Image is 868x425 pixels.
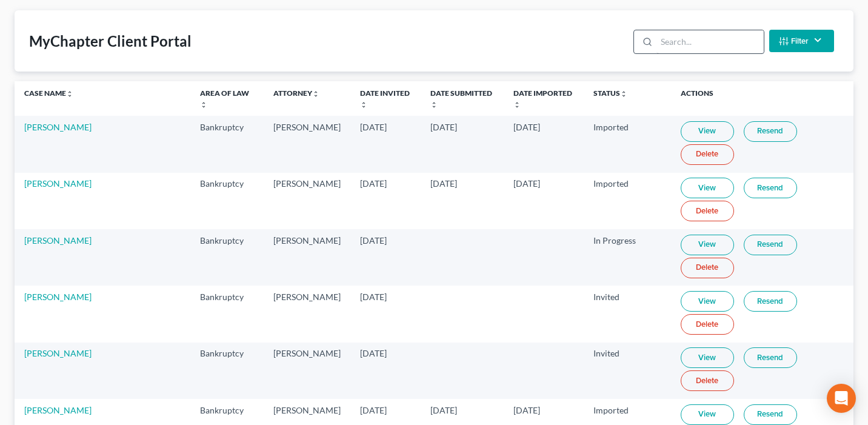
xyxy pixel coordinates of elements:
[273,89,319,98] a: Attorneyunfold_more
[744,291,797,312] a: Resend
[681,144,734,165] a: Delete
[360,101,367,109] i: unfold_more
[671,81,853,116] th: Actions
[360,89,410,108] a: Date Invitedunfold_more
[744,121,797,142] a: Resend
[681,121,734,142] a: View
[681,258,734,278] a: Delete
[190,343,264,399] td: Bankruptcy
[264,173,350,229] td: [PERSON_NAME]
[430,101,438,109] i: unfold_more
[681,314,734,335] a: Delete
[24,89,73,98] a: Case Nameunfold_more
[681,291,734,312] a: View
[24,235,92,246] a: [PERSON_NAME]
[190,286,264,342] td: Bankruptcy
[681,347,734,368] a: View
[190,173,264,229] td: Bankruptcy
[769,30,834,52] button: Filter
[200,101,207,109] i: unfold_more
[513,101,521,109] i: unfold_more
[430,178,457,189] span: [DATE]
[584,286,671,342] td: Invited
[24,292,92,302] a: [PERSON_NAME]
[681,201,734,221] a: Delete
[593,89,627,98] a: Statusunfold_more
[430,89,492,108] a: Date Submittedunfold_more
[29,32,192,51] div: MyChapter Client Portal
[360,122,387,132] span: [DATE]
[24,348,92,358] a: [PERSON_NAME]
[430,405,457,415] span: [DATE]
[200,89,249,108] a: Area of Lawunfold_more
[513,178,540,189] span: [DATE]
[513,89,572,108] a: Date Importedunfold_more
[681,404,734,425] a: View
[681,235,734,255] a: View
[681,370,734,391] a: Delete
[513,122,540,132] span: [DATE]
[190,229,264,286] td: Bankruptcy
[24,178,92,189] a: [PERSON_NAME]
[24,405,92,415] a: [PERSON_NAME]
[744,178,797,198] a: Resend
[360,292,387,302] span: [DATE]
[744,404,797,425] a: Resend
[584,343,671,399] td: Invited
[584,116,671,172] td: Imported
[312,90,319,98] i: unfold_more
[190,116,264,172] td: Bankruptcy
[24,122,92,132] a: [PERSON_NAME]
[264,116,350,172] td: [PERSON_NAME]
[744,235,797,255] a: Resend
[264,286,350,342] td: [PERSON_NAME]
[744,347,797,368] a: Resend
[681,178,734,198] a: View
[430,122,457,132] span: [DATE]
[360,348,387,358] span: [DATE]
[360,405,387,415] span: [DATE]
[656,30,764,53] input: Search...
[513,405,540,415] span: [DATE]
[584,229,671,286] td: In Progress
[584,173,671,229] td: Imported
[264,229,350,286] td: [PERSON_NAME]
[264,343,350,399] td: [PERSON_NAME]
[360,235,387,246] span: [DATE]
[360,178,387,189] span: [DATE]
[620,90,627,98] i: unfold_more
[827,384,856,413] div: Open Intercom Messenger
[66,90,73,98] i: unfold_more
